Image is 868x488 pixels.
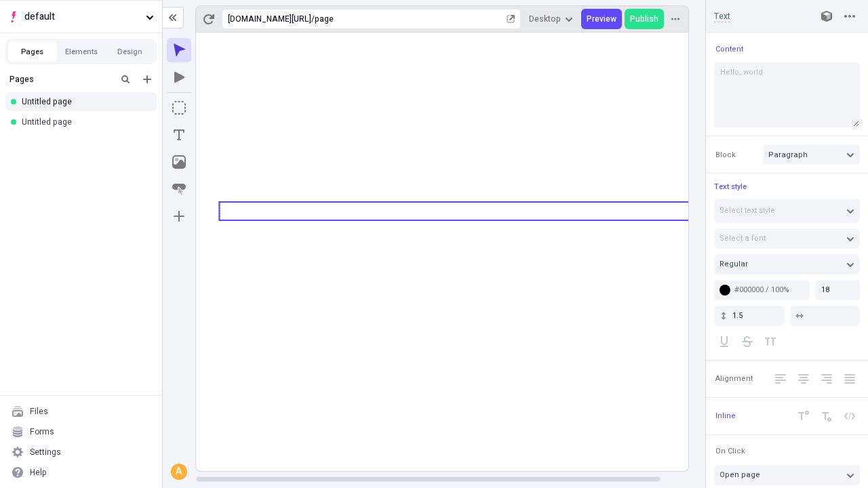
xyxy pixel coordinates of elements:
[30,447,61,457] div: Settings
[8,41,57,62] button: Pages
[713,443,748,460] button: On Click
[713,146,738,163] button: Block
[167,96,191,120] button: Box
[630,14,658,24] span: Publish
[167,123,191,147] button: Text
[172,465,186,479] div: A
[529,14,561,24] span: Desktop
[793,369,814,389] button: Center Align
[840,406,860,426] button: Code
[57,41,106,62] button: Elements
[139,71,155,87] button: Add new
[524,9,578,29] button: Desktop
[228,14,311,24] div: [URL][DOMAIN_NAME]
[734,285,804,295] div: #000000 / 100%
[768,149,808,161] span: Paragraph
[715,150,736,160] span: Block
[719,469,760,481] span: Open page
[714,199,860,223] button: Select text style
[714,181,747,192] span: Text style
[587,14,616,24] span: Preview
[713,408,738,424] button: Inline
[816,369,837,389] button: Right Align
[763,144,860,165] button: Paragraph
[311,14,315,24] div: /
[714,62,860,127] textarea: Hello, wor
[719,232,766,244] span: Select a font
[715,373,753,384] span: Alignment
[816,406,837,426] button: Subscript
[167,177,191,201] button: Button
[714,280,810,300] button: #000000 / 100%
[715,446,745,456] span: On Click
[719,258,748,270] span: Regular
[714,465,860,485] button: Open page
[840,369,860,389] button: Justify
[22,117,146,127] div: Untitled page
[30,426,54,437] div: Forms
[22,96,146,107] div: Untitled page
[713,41,746,57] button: Content
[714,228,860,249] button: Select a font
[9,74,112,85] div: Pages
[106,41,155,62] button: Design
[714,10,803,22] input: Text
[719,205,775,216] span: Select text style
[30,406,48,417] div: Files
[715,44,743,54] span: Content
[793,406,814,426] button: Superscript
[770,369,791,389] button: Left Align
[315,14,504,24] div: page
[167,150,191,174] button: Image
[24,9,140,24] span: default
[715,411,736,421] span: Inline
[714,254,860,274] button: Regular
[30,467,47,478] div: Help
[625,9,664,29] button: Publish
[581,9,622,29] button: Preview
[713,371,755,387] button: Alignment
